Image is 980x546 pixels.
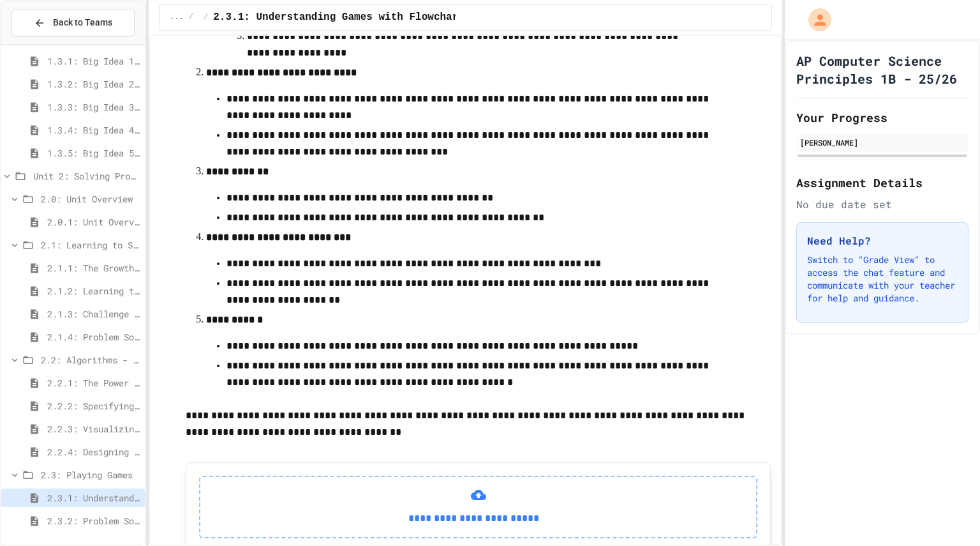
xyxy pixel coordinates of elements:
[47,491,140,504] span: 2.3.1: Understanding Games with Flowcharts
[53,16,112,29] span: Back to Teams
[47,422,140,436] span: 2.2.3: Visualizing Logic with Flowcharts
[796,197,969,212] div: No due date set
[47,445,140,459] span: 2.2.4: Designing Flowcharts
[41,468,140,482] span: 2.3: Playing Games
[796,109,969,126] h2: Your Progress
[807,254,958,305] p: Switch to "Grade View" to access the chat feature and communicate with your teacher for help and ...
[47,261,140,275] span: 2.1.1: The Growth Mindset
[47,284,140,298] span: 2.1.2: Learning to Solve Hard Problems
[47,77,140,91] span: 1.3.2: Big Idea 2 - Data
[11,9,135,36] button: Back to Teams
[47,54,140,68] span: 1.3.1: Big Idea 1 - Creative Development
[204,12,208,22] span: /
[170,12,184,22] span: ...
[807,233,958,248] h3: Need Help?
[800,137,965,148] div: [PERSON_NAME]
[47,330,140,344] span: 2.1.4: Problem Solving Practice
[213,10,470,25] span: 2.3.1: Understanding Games with Flowcharts
[796,52,969,87] h1: AP Computer Science Principles 1B - 25/26
[41,238,140,252] span: 2.1: Learning to Solve Hard Problems
[33,169,140,183] span: Unit 2: Solving Problems in Computer Science
[41,192,140,206] span: 2.0: Unit Overview
[795,5,835,34] div: My Account
[47,307,140,321] span: 2.1.3: Challenge Problem - The Bridge
[796,174,969,192] h2: Assignment Details
[41,353,140,367] span: 2.2: Algorithms - from Pseudocode to Flowcharts
[47,100,140,114] span: 1.3.3: Big Idea 3 - Algorithms and Programming
[47,146,140,160] span: 1.3.5: Big Idea 5 - Impact of Computing
[47,514,140,527] span: 2.3.2: Problem Solving Reflection
[189,12,193,22] span: /
[47,123,140,137] span: 1.3.4: Big Idea 4 - Computing Systems and Networks
[47,376,140,390] span: 2.2.1: The Power of Algorithms
[47,215,140,229] span: 2.0.1: Unit Overview
[47,399,140,413] span: 2.2.2: Specifying Ideas with Pseudocode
